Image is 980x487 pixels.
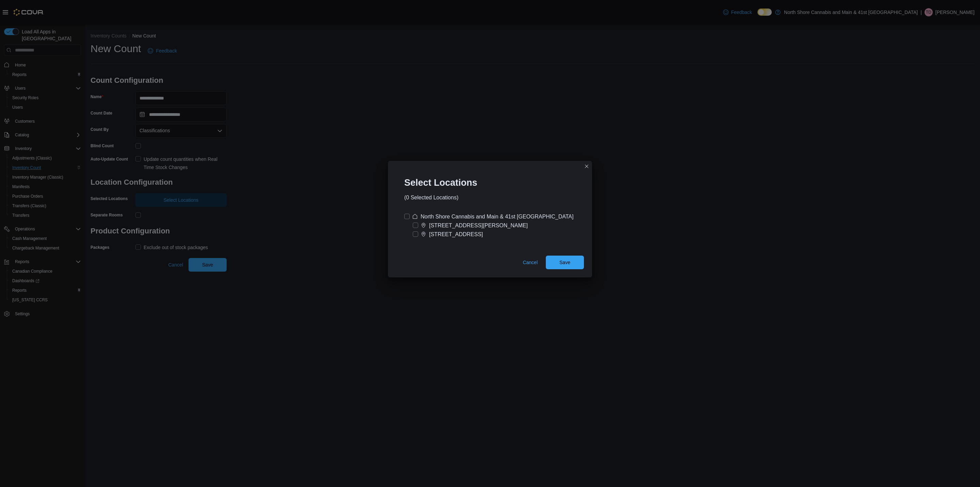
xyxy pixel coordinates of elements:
[546,256,584,269] button: Save
[583,162,591,170] button: Closes this modal window
[559,259,570,266] span: Save
[523,259,538,266] span: Cancel
[520,256,540,269] button: Cancel
[404,194,458,202] div: (0 Selected Locations)
[429,230,483,239] div: [STREET_ADDRESS]
[421,213,573,221] div: North Shore Cannabis and Main & 41st [GEOGRAPHIC_DATA]
[429,222,528,230] div: [STREET_ADDRESS][PERSON_NAME]
[396,169,491,194] div: Select Locations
